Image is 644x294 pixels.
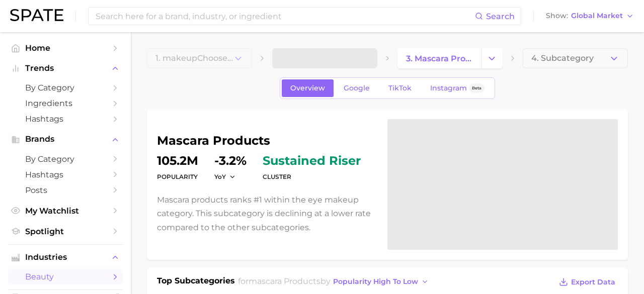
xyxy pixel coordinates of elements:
[556,275,618,289] button: Export Data
[571,278,615,286] span: Export Data
[263,155,361,167] span: sustained riser
[25,253,106,262] span: Industries
[25,170,106,179] span: Hashtags
[8,80,123,95] a: by Category
[344,84,370,92] span: Google
[25,185,106,195] span: Posts
[8,40,123,56] a: Home
[8,167,123,182] a: Hashtags
[25,135,106,144] span: Brands
[157,193,375,234] p: Mascara products ranks #1 within the eye makeup category. This subcategory is declining at a lowe...
[486,12,515,21] span: Search
[8,203,123,219] a: My Watchlist
[25,64,106,73] span: Trends
[8,250,123,265] button: Industries
[333,277,418,286] span: popularity high to low
[430,84,467,92] span: Instagram
[290,84,325,92] span: Overview
[388,84,412,92] span: TikTok
[422,79,493,97] a: InstagramBeta
[8,61,123,76] button: Trends
[8,269,123,284] a: beauty
[523,48,628,68] button: 4. Subcategory
[263,171,361,183] dt: cluster
[238,276,432,286] span: for by
[214,172,226,181] span: YoY
[335,79,378,97] a: Google
[157,275,235,290] h1: Top Subcategories
[25,99,106,108] span: Ingredients
[282,79,334,97] a: Overview
[95,8,475,25] input: Search here for a brand, industry, or ingredient
[8,151,123,167] a: by Category
[8,224,123,239] a: Spotlight
[546,13,568,19] span: Show
[25,114,106,124] span: Hashtags
[25,206,106,216] span: My Watchlist
[531,54,594,63] span: 4. Subcategory
[8,182,123,198] a: Posts
[571,13,623,19] span: Global Market
[331,275,432,288] button: popularity high to low
[25,272,106,281] span: beauty
[543,10,636,23] button: ShowGlobal Market
[8,95,123,111] a: Ingredients
[25,154,106,164] span: by Category
[25,83,106,92] span: by Category
[214,155,247,167] dd: -3.2%
[380,79,420,97] a: TikTok
[397,48,481,68] a: 3. mascara products
[147,48,252,68] button: 1. makeupChoose Category
[481,48,503,68] button: Change Category
[157,171,198,183] dt: Popularity
[10,9,63,21] img: SPATE
[472,84,481,92] span: Beta
[8,111,123,127] a: Hashtags
[214,172,236,181] button: YoY
[406,54,472,63] span: 3. mascara products
[25,43,106,53] span: Home
[249,276,320,286] span: mascara products
[155,54,233,63] span: 1. makeup Choose Category
[157,135,375,147] h1: mascara products
[8,132,123,147] button: Brands
[25,227,106,236] span: Spotlight
[157,155,198,167] dd: 105.2m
